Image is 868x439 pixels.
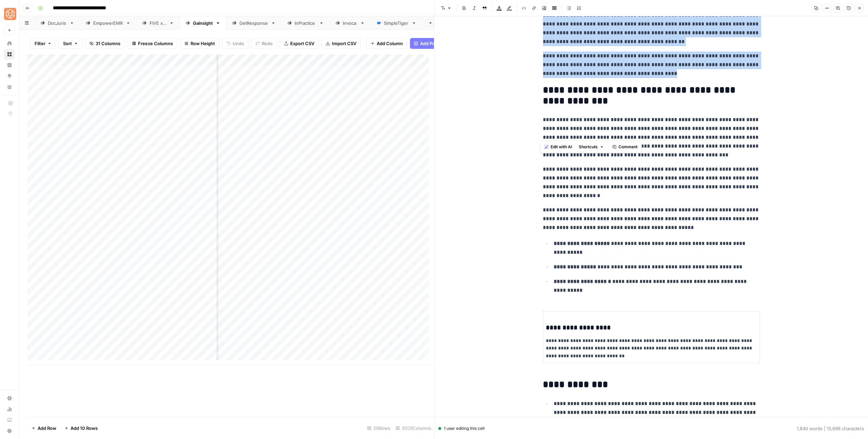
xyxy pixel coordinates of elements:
[610,142,640,151] button: Comment
[136,16,180,30] a: FIVE x 5
[410,38,461,49] button: Add Power Agent
[4,425,15,436] button: Help + Support
[4,5,15,22] button: Workspace: SimpleTiger
[38,425,56,432] span: Add Row
[4,404,15,415] a: Usage
[30,38,56,49] button: Filter
[150,20,166,26] div: FIVE x 5
[551,144,572,150] span: Edit with AI
[233,40,244,47] span: Undo
[542,142,575,151] button: Edit with AI
[180,38,219,49] button: Row Height
[330,16,371,30] a: Invoca
[63,40,72,47] span: Sort
[35,40,45,47] span: Filter
[59,38,82,49] button: Sort
[48,20,67,26] div: DocJuris
[364,423,393,434] div: 25 Rows
[4,38,15,49] a: Home
[576,142,607,151] button: Shortcuts
[377,40,403,47] span: Add Column
[127,38,177,49] button: Freeze Columns
[35,16,80,30] a: DocJuris
[262,40,273,47] span: Redo
[420,40,457,47] span: Add Power Agent
[393,423,434,434] div: 31/31 Columns
[222,38,249,49] button: Undo
[226,16,281,30] a: GetResponse
[96,40,120,47] span: 31 Columns
[366,38,407,49] button: Add Column
[4,81,15,92] a: Your Data
[71,425,98,432] span: Add 10 Rows
[138,40,173,47] span: Freeze Columns
[60,423,102,434] button: Add 10 Rows
[93,20,123,26] div: EmpowerEMR
[180,16,226,30] a: Gainsight
[295,20,316,26] div: InPractice
[4,60,15,71] a: Insights
[280,38,319,49] button: Export CSV
[80,16,136,30] a: EmpowerEMR
[281,16,330,30] a: InPractice
[618,144,637,150] span: Comment
[321,38,361,49] button: Import CSV
[797,425,864,432] div: 1,840 words | 13,696 characters
[4,49,15,60] a: Browse
[290,40,314,47] span: Export CSV
[4,8,16,20] img: SimpleTiger Logo
[4,393,15,404] a: Settings
[332,40,356,47] span: Import CSV
[371,16,422,30] a: SimpleTiger
[384,20,409,26] div: SimpleTiger
[27,423,60,434] button: Add Row
[343,20,357,26] div: Invoca
[4,415,15,425] a: Learning Hub
[251,38,277,49] button: Redo
[579,144,598,150] span: Shortcuts
[4,71,15,81] a: Opportunities
[239,20,268,26] div: GetResponse
[193,20,213,26] div: Gainsight
[85,38,125,49] button: 31 Columns
[191,40,215,47] span: Row Height
[438,425,485,432] div: 1 user editing this cell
